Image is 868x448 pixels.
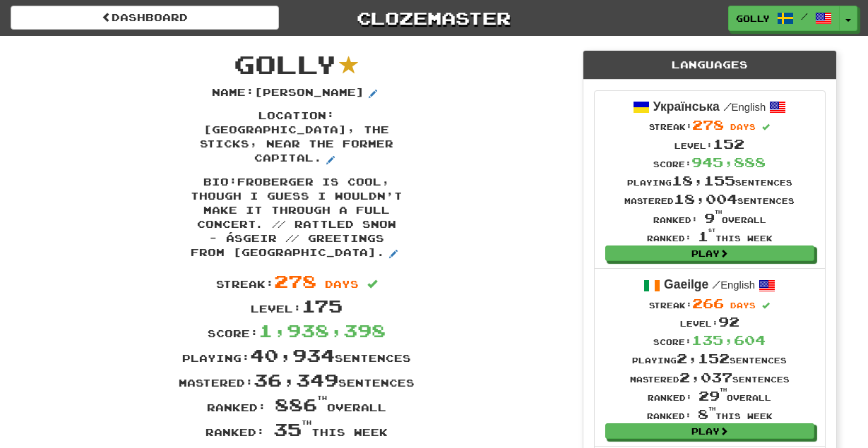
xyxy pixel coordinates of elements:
sup: st [708,228,715,233]
span: 36,349 [254,369,338,390]
div: Mastered: sentences [21,368,572,392]
div: Ranked: this week [21,417,572,442]
a: Dashboard [11,6,279,30]
div: Playing sentences [624,171,795,190]
div: Mastered sentences [630,368,790,387]
div: Level: [624,135,795,153]
span: days [325,278,359,290]
div: Streak: [630,294,790,313]
span: Streak includes today. [762,123,770,131]
a: Play [605,423,814,439]
a: golly / [728,6,840,31]
small: English [712,279,755,291]
div: Level: [630,313,790,331]
span: 8 [698,406,715,422]
span: golly [736,12,770,25]
div: Ranked: this week [624,227,795,246]
p: Location : [GEOGRAPHIC_DATA], the sticks, near the former capital. [191,109,403,168]
span: 18,004 [674,191,737,207]
span: / [712,278,720,291]
small: English [723,102,766,113]
div: Ranked: overall [630,387,790,405]
span: 9 [704,210,722,226]
div: Mastered sentences [624,190,795,208]
sup: th [302,419,311,426]
div: Playing sentences [630,349,790,368]
sup: th [317,394,327,401]
sup: th [708,406,715,411]
span: 18,155 [672,173,735,188]
span: 92 [718,314,739,329]
sup: th [715,210,722,214]
div: Score: [624,153,795,171]
span: golly [234,49,337,79]
div: Ranked: overall [624,209,795,227]
div: Score: [21,318,572,343]
div: Streak: [624,116,795,134]
span: 175 [302,295,343,316]
span: 29 [698,388,727,404]
span: 2,152 [677,351,730,366]
span: 135,604 [691,332,766,348]
span: 152 [713,136,744,152]
div: Score: [630,331,790,349]
div: Playing: sentences [21,343,572,368]
span: 1 [698,229,715,244]
div: Ranked: overall [21,392,572,417]
div: Level: [21,293,572,318]
span: 40,934 [250,344,335,365]
span: 278 [692,117,724,133]
div: Ranked: this week [630,405,790,423]
span: 2,037 [679,370,732,385]
sup: th [720,387,727,392]
span: days [730,301,756,310]
strong: Українська [653,99,720,114]
span: 886 [275,394,327,415]
p: Name : [PERSON_NAME] [212,85,381,102]
span: 278 [274,270,316,291]
span: days [730,122,756,131]
a: Play [605,246,814,261]
strong: Gaeilge [664,277,708,291]
div: Streak: [21,269,572,293]
span: 35 [273,418,311,440]
span: / [723,100,732,113]
span: 266 [692,296,724,311]
a: Clozemaster [300,6,569,30]
div: Languages [583,51,836,80]
span: 945,888 [691,155,766,170]
span: Streak includes today. [762,302,770,310]
span: 1,938,398 [258,320,386,341]
span: / [801,11,808,21]
p: Bio : froberger is cool, though i guess i wouldn't make it through a full concert. // rattled sno... [191,175,403,262]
